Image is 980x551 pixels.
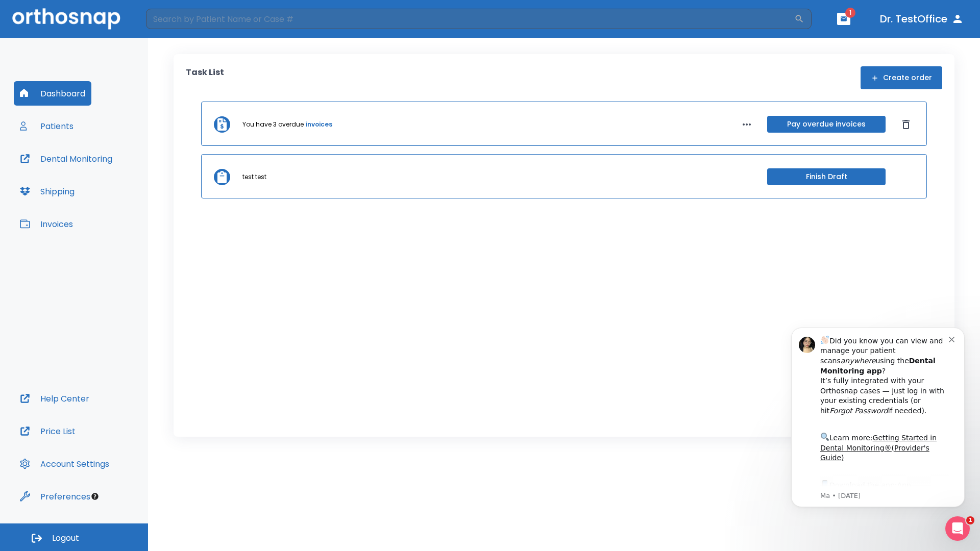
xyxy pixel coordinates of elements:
[14,452,115,476] button: Account Settings
[14,146,118,171] button: Dental Monitoring
[945,516,970,541] iframe: Intercom live chat
[12,8,120,29] img: Orthosnap
[173,22,181,30] button: Dismiss notification
[776,312,980,523] iframe: Intercom notifications message
[44,179,173,188] p: Message from Ma, sent 3w ago
[898,116,914,133] button: Dismiss
[14,386,95,411] button: Help Center
[146,9,794,29] input: Search by Patient Name or Case #
[242,172,266,182] p: test test
[861,66,942,89] button: Create order
[14,484,96,509] button: Preferences
[14,179,81,204] button: Shipping
[186,66,224,89] p: Task List
[845,8,855,18] span: 1
[14,81,91,106] button: Dashboard
[44,169,135,187] a: App Store
[44,166,173,218] div: Download the app: | ​ Let us know if you need help getting started!
[52,533,79,544] span: Logout
[876,10,968,28] button: Dr. TestOffice
[90,492,100,501] div: Tooltip anchor
[242,120,304,129] p: You have 3 overdue
[14,212,79,236] button: Invoices
[306,120,332,129] a: invoices
[966,516,974,524] span: 1
[14,419,82,443] button: Price List
[14,114,80,138] button: Patients
[767,116,886,133] button: Pay overdue invoices
[767,168,886,185] button: Finish Draft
